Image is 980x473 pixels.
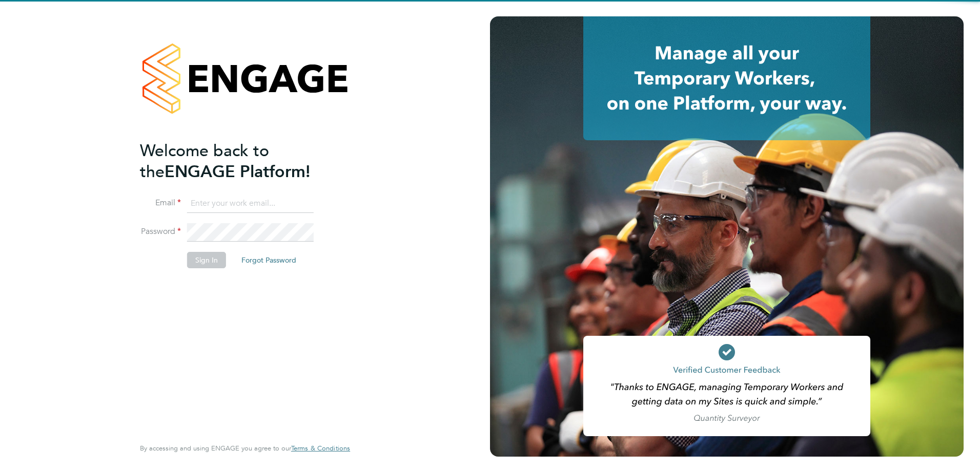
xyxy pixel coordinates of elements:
[140,444,350,453] span: By accessing and using ENGAGE you agree to our
[187,252,226,268] button: Sign In
[140,141,269,182] span: Welcome back to the
[140,226,181,237] label: Password
[291,444,350,453] a: Terms & Conditions
[291,444,350,453] span: Terms & Conditions
[140,198,181,208] label: Email
[187,195,314,213] input: Enter your work email...
[140,140,340,182] h2: ENGAGE Platform!
[233,252,304,268] button: Forgot Password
